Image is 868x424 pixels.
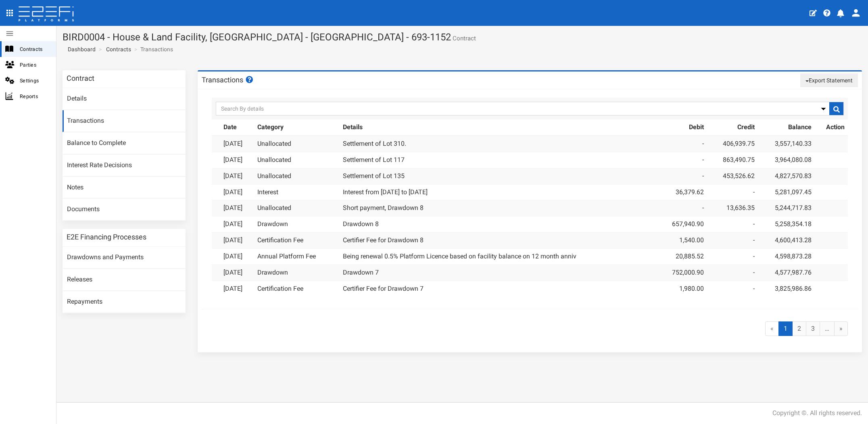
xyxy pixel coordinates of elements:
td: 4,598,873.28 [758,248,815,264]
td: 863,490.75 [707,152,757,168]
a: Drawdown 8 [343,220,379,228]
td: 453,526.62 [707,168,757,184]
a: Short payment, Drawdown 8 [343,204,424,212]
span: Reports [20,92,50,101]
a: [DATE] [223,236,242,244]
td: Interest [254,184,340,200]
td: 4,600,413.28 [758,233,815,249]
a: Dashboard [65,45,96,53]
li: Transactions [132,45,173,53]
td: 20,885.52 [657,248,707,264]
td: 1,980.00 [657,281,707,296]
td: Certification Fee [254,233,340,249]
td: 3,825,986.86 [758,281,815,296]
td: - [707,216,757,233]
a: Notes [63,177,186,199]
td: Certification Fee [254,281,340,296]
a: Interest Rate Decisions [63,155,186,176]
th: Details [340,120,657,136]
td: 752,000.90 [657,264,707,281]
td: 406,939.75 [707,136,757,152]
span: Settings [20,76,50,85]
span: Dashboard [65,46,96,52]
td: 4,577,987.76 [758,264,815,281]
a: [DATE] [223,269,242,276]
td: Unallocated [254,200,340,216]
th: Action [815,120,848,136]
td: 36,379.62 [657,184,707,200]
a: Drawdown 7 [343,269,379,276]
td: 5,258,354.18 [758,216,815,233]
a: [DATE] [223,140,242,147]
td: Drawdown [254,264,340,281]
a: Contracts [106,45,131,53]
td: 5,281,097.45 [758,184,815,200]
td: - [707,184,757,200]
td: 3,964,080.08 [758,152,815,168]
a: 2 [792,321,806,336]
a: [DATE] [223,172,242,180]
span: Parties [20,60,50,69]
th: Date [220,120,254,136]
td: 1,540.00 [657,233,707,249]
a: Settlement of Lot 135 [343,172,405,180]
a: [DATE] [223,204,242,212]
td: - [707,281,757,296]
td: Unallocated [254,152,340,168]
td: - [707,264,757,281]
td: Drawdown [254,216,340,233]
h3: E2E Financing Processes [67,233,146,241]
a: [DATE] [223,285,242,292]
a: Certifier Fee for Drawdown 8 [343,236,424,244]
td: Unallocated [254,136,340,152]
span: « [765,321,779,336]
a: Documents [63,199,186,220]
td: - [657,200,707,216]
div: Copyright ©. All rights reserved. [772,409,862,418]
span: Contracts [20,44,50,54]
td: 3,557,140.33 [758,136,815,152]
a: Transactions [63,110,186,132]
td: - [657,136,707,152]
a: [DATE] [223,156,242,164]
h1: BIRD0004 - House & Land Facility, [GEOGRAPHIC_DATA] - [GEOGRAPHIC_DATA] - 693-1152 [63,32,862,42]
a: Settlement of Lot 117 [343,156,405,164]
th: Category [254,120,340,136]
a: » [834,321,848,336]
a: 3 [806,321,820,336]
th: Credit [707,120,757,136]
td: Unallocated [254,168,340,184]
th: Debit [657,120,707,136]
a: [DATE] [223,220,242,228]
a: Releases [63,269,186,291]
button: Export Statement [800,73,858,87]
a: Drawdowns and Payments [63,247,186,269]
a: Certifier Fee for Drawdown 7 [343,285,424,292]
td: 4,827,570.83 [758,168,815,184]
td: 657,940.90 [657,216,707,233]
td: - [707,248,757,264]
small: Contract [451,36,476,42]
input: Search By details [216,102,844,115]
td: - [707,233,757,249]
td: - [657,152,707,168]
a: … [820,321,835,336]
a: Settlement of Lot 310. [343,140,406,147]
a: Details [63,88,186,110]
a: Interest from [DATE] to [DATE] [343,188,428,196]
span: 1 [778,321,793,336]
a: [DATE] [223,188,242,196]
a: Repayments [63,291,186,313]
th: Balance [758,120,815,136]
a: [DATE] [223,252,242,260]
a: Being renewal 0.5% Platform Licence based on facility balance on 12 month anniv [343,252,576,260]
td: 5,244,717.83 [758,200,815,216]
h3: Contract [67,75,94,82]
td: 13,636.35 [707,200,757,216]
td: Annual Platform Fee [254,248,340,264]
a: Balance to Complete [63,132,186,154]
td: - [657,168,707,184]
h3: Transactions [202,76,254,84]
